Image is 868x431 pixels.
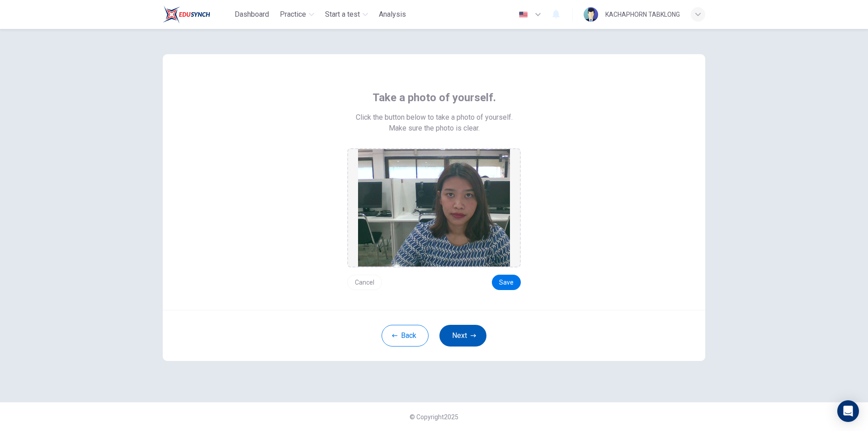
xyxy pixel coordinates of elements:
span: Analysis [379,9,406,20]
button: Dashboard [231,6,273,23]
span: Take a photo of yourself. [373,90,496,105]
button: Next [439,325,486,347]
span: Click the button below to take a photo of yourself. [356,112,513,123]
div: KACHAPHORN TABKLONG [605,9,680,20]
span: Practice [280,9,306,20]
img: preview screemshot [358,149,510,267]
img: en [518,11,529,18]
a: Train Test logo [163,5,231,23]
span: Start a test [325,9,360,20]
span: Make sure the photo is clear. [389,123,480,134]
img: Train Test logo [163,5,210,23]
img: Profile picture [584,7,598,22]
button: Cancel [347,275,382,290]
button: Back [382,325,429,347]
button: Practice [276,6,318,23]
span: Dashboard [235,9,269,20]
span: © Copyright 2025 [410,413,458,421]
button: Save [492,275,521,290]
button: Analysis [375,6,410,23]
button: Start a test [321,6,372,23]
div: Open Intercom Messenger [837,400,859,422]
